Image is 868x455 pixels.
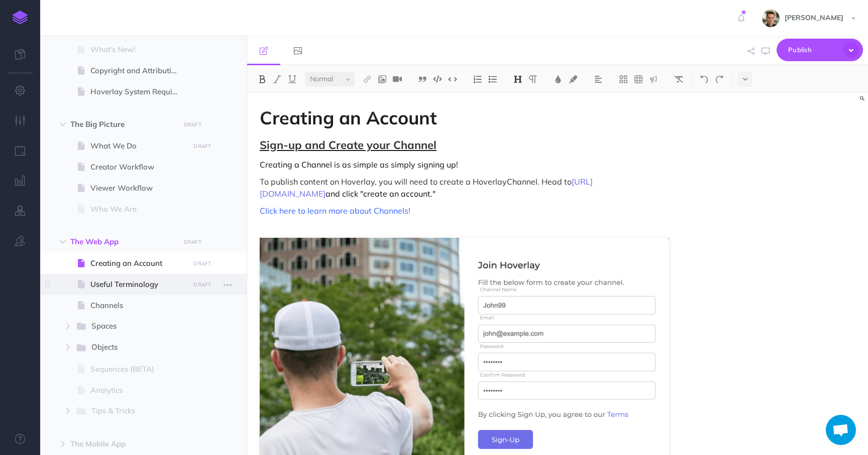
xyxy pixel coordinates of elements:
[258,75,267,83] img: Bold button
[90,140,186,152] span: What We Do
[190,140,215,152] button: DRAFT
[90,65,186,77] span: Copyright and Attributions
[513,75,522,83] img: Headings dropdown button
[193,143,211,149] small: DRAFT
[288,75,297,83] img: Underline button
[700,75,709,83] img: Undo
[90,161,186,173] span: Creator Workflow
[788,42,838,58] span: Publish
[649,75,658,83] img: Callout dropdown menu button
[260,176,669,200] p: and click "create an account."
[180,236,205,248] button: DRAFT
[91,320,171,333] span: Spaces
[193,260,211,267] small: DRAFT
[507,177,537,187] a: Channel
[273,75,282,83] img: Italic button
[448,75,457,83] img: Inline code button
[90,363,186,375] span: Sequences (BETA)
[569,75,578,83] img: Text background color button
[190,258,215,269] button: DRAFT
[715,75,724,83] img: Redo
[91,405,171,418] span: Tips & Tricks
[594,75,603,83] img: Alignment dropdown menu button
[554,75,563,83] img: Text color button
[418,75,427,83] img: Blockquote button
[70,236,174,248] span: The Web App
[260,138,437,152] span: Sign-up and Create your Channel
[184,121,201,128] small: DRAFT
[90,278,186,290] span: Useful Terminology
[674,75,683,83] img: Clear styles button
[780,13,848,22] span: [PERSON_NAME]
[193,281,211,288] small: DRAFT
[634,75,643,83] img: Create table button
[190,279,215,290] button: DRAFT
[378,75,387,83] img: Add image button
[90,257,186,269] span: Creating an Account
[90,203,186,215] span: Who We Are
[70,118,174,130] span: The Big Picture
[260,106,437,129] strong: Creating an Account
[90,182,186,194] span: Viewer Workflow
[13,11,28,25] img: logo-mark.svg
[777,39,863,61] button: Publish
[528,75,537,83] img: Paragraph button
[363,75,372,83] img: Link button
[433,75,442,83] img: Code block button
[70,438,174,450] span: The Mobile App
[90,299,186,312] span: Channels
[184,239,201,245] small: DRAFT
[260,177,507,187] span: To publish content on Hoverlay, you will need to create a Hoverlay
[537,177,572,187] span: . Head to
[91,341,171,354] span: Objects
[826,415,856,445] a: Open chat
[393,75,402,83] img: Add video button
[180,119,205,130] button: DRAFT
[762,10,780,27] img: f5b424bd5bd793422fbe6ec1e8d1ee7f.jpg
[260,159,669,171] p: Creating a Channel is as simple as simply signing up!
[90,44,186,56] span: What's New!
[90,384,186,396] span: Analytics
[473,75,482,83] img: Ordered list button
[90,86,186,98] span: Hoverlay System Requirements
[488,75,497,83] img: Unordered list button
[260,206,410,216] a: Click here to learn more about Channels!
